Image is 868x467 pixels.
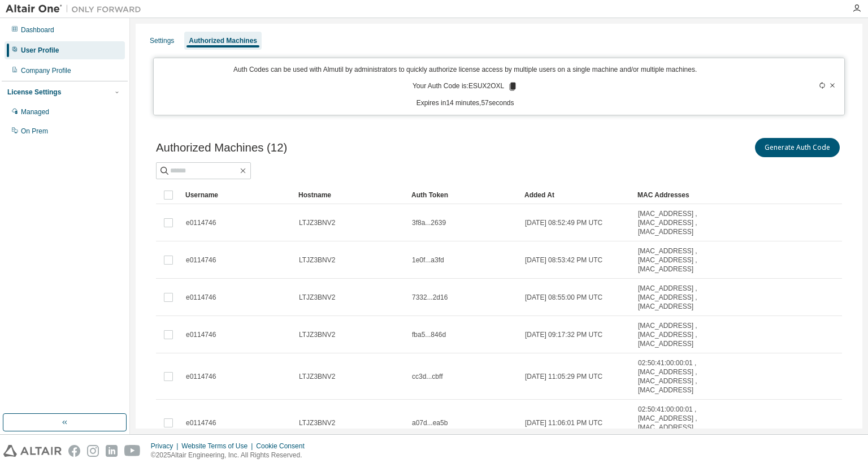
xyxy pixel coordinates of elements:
span: LTJZ3BNV2 [299,218,335,227]
div: User Profile [21,46,59,55]
span: LTJZ3BNV2 [299,372,335,381]
div: Dashboard [21,25,54,34]
span: e0114746 [186,218,216,227]
span: [DATE] 08:55:00 PM UTC [525,293,602,302]
span: [DATE] 11:06:01 PM UTC [525,418,602,427]
div: Authorized Machines [189,36,257,45]
div: Username [185,186,289,204]
span: e0114746 [186,418,216,427]
span: Authorized Machines (12) [156,141,287,154]
span: fba5...846d [412,330,446,339]
button: Generate Auth Code [755,138,840,157]
div: Cookie Consent [256,442,311,451]
span: [MAC_ADDRESS] , [MAC_ADDRESS] , [MAC_ADDRESS] [638,209,717,236]
p: Expires in 14 minutes, 57 seconds [160,98,770,108]
img: Altair One [6,3,147,15]
span: LTJZ3BNV2 [299,256,335,265]
p: © 2025 Altair Engineering, Inc. All Rights Reserved. [151,451,311,460]
div: Auth Token [411,186,515,204]
span: [MAC_ADDRESS] , [MAC_ADDRESS] , [MAC_ADDRESS] [638,321,717,348]
span: LTJZ3BNV2 [299,330,335,339]
span: 1e0f...a3fd [412,256,444,265]
span: 3f8a...2639 [412,218,446,227]
span: [DATE] 08:52:49 PM UTC [525,218,602,227]
span: e0114746 [186,256,216,265]
div: Managed [21,107,49,116]
span: 7332...2d16 [412,293,448,302]
img: linkedin.svg [106,445,118,457]
span: [DATE] 09:17:32 PM UTC [525,330,602,339]
div: Added At [524,186,628,204]
span: 02:50:41:00:00:01 , [MAC_ADDRESS] , [MAC_ADDRESS] , [MAC_ADDRESS] [638,358,717,395]
div: On Prem [21,127,48,136]
div: License Settings [7,88,61,97]
span: e0114746 [186,330,216,339]
div: Settings [150,36,174,45]
p: Your Auth Code is: ESUX2OXL [413,81,518,92]
img: instagram.svg [87,445,99,457]
img: facebook.svg [68,445,80,457]
span: cc3d...cbff [412,372,442,381]
img: altair_logo.svg [3,445,62,457]
span: [MAC_ADDRESS] , [MAC_ADDRESS] , [MAC_ADDRESS] [638,284,717,311]
div: MAC Addresses [637,186,718,204]
div: Privacy [151,442,181,451]
span: e0114746 [186,372,216,381]
span: [DATE] 08:53:42 PM UTC [525,256,602,265]
p: Auth Codes can be used with Almutil by administrators to quickly authorize license access by mult... [160,65,770,75]
span: e0114746 [186,293,216,302]
span: a07d...ea5b [412,418,448,427]
span: [MAC_ADDRESS] , [MAC_ADDRESS] , [MAC_ADDRESS] [638,247,717,274]
span: [DATE] 11:05:29 PM UTC [525,372,602,381]
div: Website Terms of Use [181,442,256,451]
span: LTJZ3BNV2 [299,293,335,302]
div: Company Profile [21,66,71,75]
span: 02:50:41:00:00:01 , [MAC_ADDRESS] , [MAC_ADDRESS] , [MAC_ADDRESS] [638,405,717,441]
div: Hostname [298,186,402,204]
span: LTJZ3BNV2 [299,418,335,427]
img: youtube.svg [124,445,141,457]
